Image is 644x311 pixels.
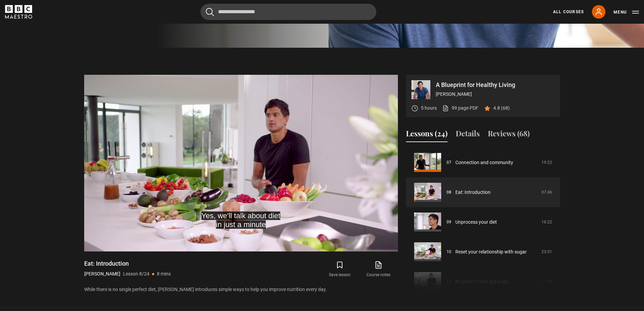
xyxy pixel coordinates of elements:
[406,128,448,142] button: Lessons (24)
[488,128,530,142] button: Reviews (68)
[157,270,171,277] p: 8 mins
[493,105,510,112] p: 4.8 (68)
[84,286,398,293] p: While there is no single perfect diet, [PERSON_NAME] introduces simple ways to help you improve n...
[455,248,527,256] a: Reset your relationship with sugar
[84,270,120,277] p: [PERSON_NAME]
[5,5,32,19] svg: BBC Maestro
[455,219,497,226] a: Unprocess your diet
[84,75,398,251] video-js: Video Player
[123,270,149,277] p: Lesson 8/24
[456,128,480,142] button: Details
[614,9,639,16] button: Toggle navigation
[455,159,513,166] a: Connection and community
[421,105,437,112] p: 5 hours
[553,9,584,15] a: All Courses
[359,260,398,279] a: Course notes
[200,4,376,20] input: Search
[320,260,359,279] button: Save lesson
[84,260,171,268] h1: Eat: Introduction
[455,189,491,196] a: Eat: Introduction
[436,91,555,98] p: [PERSON_NAME]
[442,105,478,112] a: 99 page PDF
[436,82,555,88] p: A Blueprint for Healthy Living
[206,8,214,16] button: Submit the search query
